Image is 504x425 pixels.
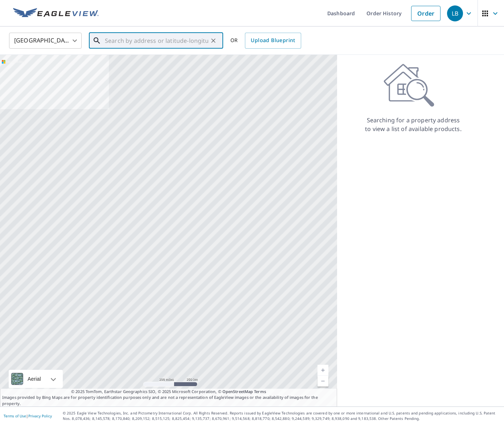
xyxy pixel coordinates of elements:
input: Search by address or latitude-longitude [105,30,208,51]
a: Current Level 5, Zoom In [317,365,328,376]
p: Searching for a property address to view a list of available products. [365,116,462,133]
a: Terms [254,389,266,394]
a: Privacy Policy [28,413,52,418]
button: Clear [208,36,218,46]
a: Order [411,6,441,21]
div: OR [230,33,301,49]
div: [GEOGRAPHIC_DATA] [9,30,82,51]
img: EV Logo [13,8,99,19]
div: LB [447,5,463,21]
a: Terms of Use [4,413,26,418]
span: © 2025 TomTom, Earthstar Geographics SIO, © 2025 Microsoft Corporation, © [71,389,266,395]
a: Current Level 5, Zoom Out [317,376,328,387]
div: Aerial [25,370,43,388]
div: Aerial [9,370,63,388]
a: OpenStreetMap [222,389,253,394]
a: Upload Blueprint [245,33,301,49]
p: | [4,414,52,418]
p: © 2025 Eagle View Technologies, Inc. and Pictometry International Corp. All Rights Reserved. Repo... [63,410,500,421]
span: Upload Blueprint [251,36,295,45]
